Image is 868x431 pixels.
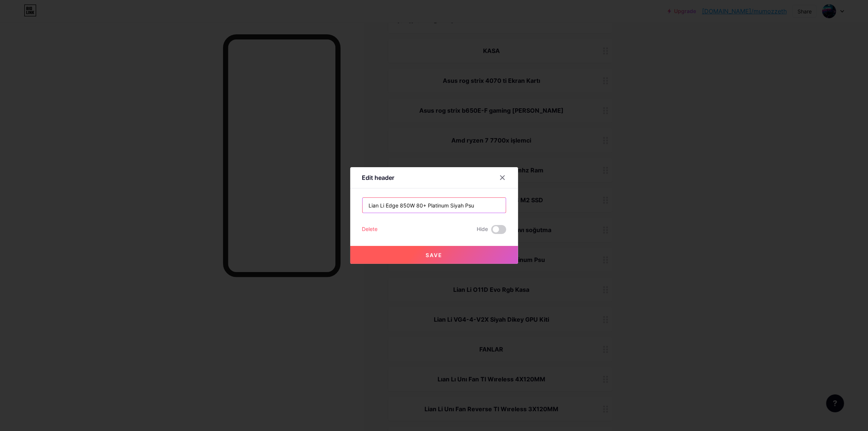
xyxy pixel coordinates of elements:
[363,198,506,213] input: Title
[477,225,488,234] span: Hide
[362,225,378,234] div: Delete
[362,173,395,182] div: Edit header
[426,252,442,258] span: Save
[350,246,518,264] button: Save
